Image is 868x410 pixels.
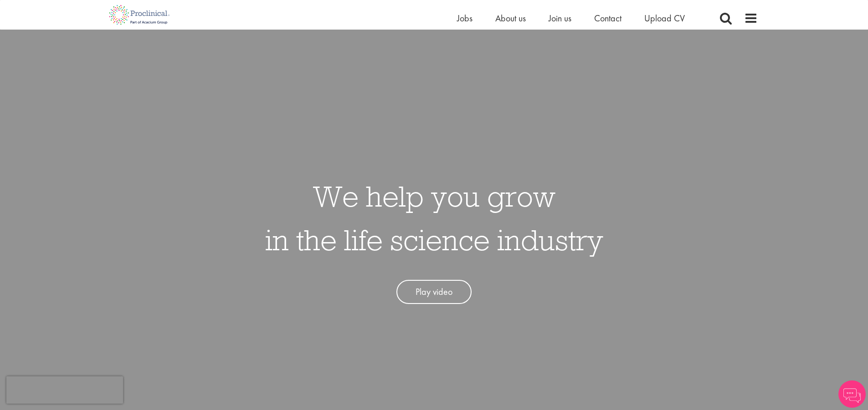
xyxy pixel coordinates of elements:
a: Upload CV [644,12,685,24]
a: Contact [594,12,621,24]
a: About us [495,12,526,24]
img: Chatbot [838,380,866,408]
h1: We help you grow in the life science industry [265,174,603,262]
a: Join us [549,12,571,24]
a: Play video [396,280,472,304]
a: Jobs [457,12,473,24]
